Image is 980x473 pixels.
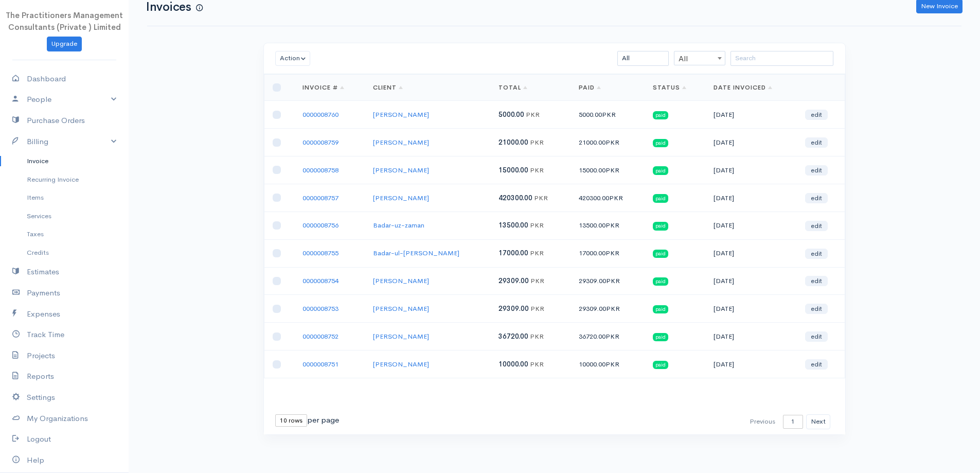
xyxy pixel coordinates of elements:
[530,304,544,313] span: PKR
[373,304,429,313] a: [PERSON_NAME]
[373,221,424,230] a: Badar-uz-zaman
[530,166,544,174] span: PKR
[674,51,725,65] span: All
[275,51,311,66] button: Action
[705,212,796,239] td: [DATE]
[498,276,529,285] span: 29309.00
[498,166,528,174] span: 15000.00
[373,83,403,92] a: Client
[606,276,620,285] span: PKR
[805,359,828,370] a: edit
[534,194,548,202] span: PKR
[498,110,524,119] span: 5000.00
[196,4,203,12] span: How to create your first Invoice?
[653,305,668,313] span: paid
[602,110,616,119] span: PKR
[571,323,645,351] td: 36720.00
[47,37,82,51] a: Upgrade
[498,138,528,147] span: 21000.00
[373,249,459,257] a: Badar-ul-[PERSON_NAME]
[302,194,338,202] a: 0000008757
[805,137,828,148] a: edit
[705,184,796,212] td: [DATE]
[805,110,828,120] a: edit
[705,295,796,323] td: [DATE]
[498,249,528,257] span: 17000.00
[302,249,338,257] a: 0000008755
[605,221,619,230] span: PKR
[605,332,619,341] span: PKR
[498,304,529,313] span: 29309.00
[605,166,619,174] span: PKR
[530,332,544,341] span: PKR
[653,139,668,147] span: paid
[526,110,540,119] span: PKR
[498,360,528,369] span: 10000.00
[373,276,429,285] a: [PERSON_NAME]
[805,331,828,342] a: edit
[571,129,645,156] td: 21000.00
[653,250,668,258] span: paid
[805,221,828,231] a: edit
[571,267,645,295] td: 29309.00
[530,276,544,285] span: PKR
[705,239,796,267] td: [DATE]
[275,414,339,427] div: per page
[653,83,686,92] a: Status
[302,304,338,313] a: 0000008753
[730,51,833,66] input: Search
[653,333,668,341] span: paid
[805,276,828,286] a: edit
[805,304,828,314] a: edit
[498,332,528,341] span: 36720.00
[302,332,338,341] a: 0000008752
[571,212,645,239] td: 13500.00
[609,194,623,202] span: PKR
[653,166,668,174] span: paid
[530,360,544,369] span: PKR
[373,110,429,119] a: [PERSON_NAME]
[653,361,668,369] span: paid
[571,351,645,378] td: 10000.00
[302,83,344,92] a: Invoice #
[373,360,429,369] a: [PERSON_NAME]
[498,83,527,92] a: Total
[579,83,601,92] a: Paid
[302,221,338,230] a: 0000008756
[714,83,772,92] a: Date Invoiced
[498,221,528,230] span: 13500.00
[805,249,828,259] a: edit
[653,111,668,119] span: paid
[302,138,338,147] a: 0000008759
[705,101,796,129] td: [DATE]
[6,10,123,32] span: The Practitioners Management Consultants (Private ) Limited
[674,51,725,66] span: All
[705,156,796,184] td: [DATE]
[571,101,645,129] td: 5000.00
[705,129,796,156] td: [DATE]
[373,332,429,341] a: [PERSON_NAME]
[705,351,796,378] td: [DATE]
[498,194,532,202] span: 420300.00
[146,1,203,13] h1: Invoices
[705,323,796,351] td: [DATE]
[571,156,645,184] td: 15000.00
[571,295,645,323] td: 29309.00
[373,194,429,202] a: [PERSON_NAME]
[605,138,619,147] span: PKR
[653,222,668,230] span: paid
[302,110,338,119] a: 0000008760
[605,249,619,257] span: PKR
[530,138,544,147] span: PKR
[605,360,619,369] span: PKR
[373,138,429,147] a: [PERSON_NAME]
[705,267,796,295] td: [DATE]
[653,277,668,286] span: paid
[606,304,620,313] span: PKR
[373,166,429,174] a: [PERSON_NAME]
[571,184,645,212] td: 420300.00
[302,166,338,174] a: 0000008758
[653,194,668,202] span: paid
[805,193,828,203] a: edit
[805,165,828,176] a: edit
